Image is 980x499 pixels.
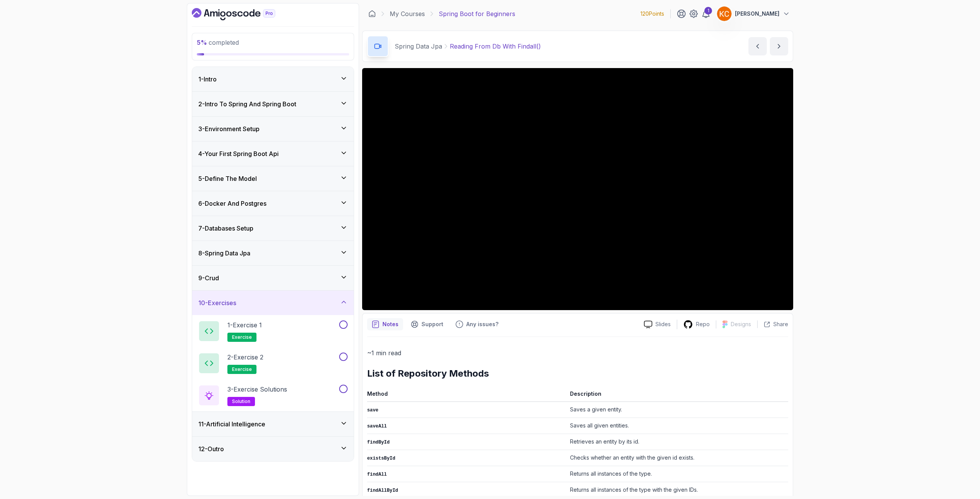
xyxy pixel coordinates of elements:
code: findAll [367,472,387,477]
button: 1-Exercise 1exercise [198,320,348,342]
a: Dashboard [368,10,376,18]
code: saveAll [367,424,387,429]
a: Dashboard [192,8,293,20]
button: 6-Docker And Postgres [192,191,354,216]
h3: 9 - Crud [198,273,219,283]
h3: 12 - Outro [198,444,224,453]
h2: List of Repository Methods [367,367,788,380]
p: 120 Points [640,10,664,18]
button: Support button [406,318,448,330]
p: [PERSON_NAME] [735,10,779,18]
button: 5-Define The Model [192,166,354,191]
p: Reading From Db With Findall() [450,42,541,51]
img: user profile image [717,7,732,21]
iframe: 3 - Reading From DB with findAll() [362,68,793,310]
button: next content [770,37,788,55]
td: Retrieves an entity by its id. [567,434,788,450]
p: Slides [655,320,671,328]
p: 1 - Exercise 1 [227,320,262,330]
p: Designs [731,320,751,328]
h3: 7 - Databases Setup [198,224,253,233]
p: Share [773,320,788,328]
span: exercise [232,334,252,340]
h3: 1 - Intro [198,75,217,84]
div: 1 [704,7,712,15]
p: Spring Data Jpa [395,42,442,51]
code: existsById [367,456,395,461]
button: 4-Your First Spring Boot Api [192,141,354,166]
button: 7-Databases Setup [192,216,354,241]
code: findAllById [367,488,398,493]
button: 1-Intro [192,67,354,91]
button: user profile image[PERSON_NAME] [717,6,790,21]
p: Any issues? [466,320,498,328]
p: 2 - Exercise 2 [227,353,263,362]
span: solution [232,398,250,405]
p: Repo [696,320,710,328]
th: Method [367,389,567,402]
p: 3 - Exercise Solutions [227,385,287,394]
td: Saves all given entities. [567,418,788,434]
p: ~1 min read [367,348,788,358]
a: Repo [677,320,716,329]
button: 2-Exercise 2exercise [198,353,348,374]
h3: 11 - Artificial Intelligence [198,419,265,429]
td: Returns all instances of the type. [567,466,788,482]
code: findById [367,440,390,445]
button: previous content [748,37,767,55]
button: 10-Exercises [192,291,354,315]
th: Description [567,389,788,402]
h3: 5 - Define The Model [198,174,257,183]
span: exercise [232,366,252,372]
a: My Courses [390,9,425,18]
h3: 10 - Exercises [198,298,236,307]
button: Feedback button [451,318,503,330]
h3: 3 - Environment Setup [198,124,260,133]
p: Notes [382,320,399,328]
a: Slides [638,320,677,328]
button: 12-Outro [192,437,354,461]
p: Spring Boot for Beginners [439,9,515,18]
button: 8-Spring Data Jpa [192,241,354,265]
button: 3-Environment Setup [192,117,354,141]
span: 5 % [197,39,207,46]
button: Share [757,320,788,328]
button: 9-Crud [192,266,354,290]
button: 3-Exercise Solutionssolution [198,385,348,406]
h3: 2 - Intro To Spring And Spring Boot [198,99,296,109]
td: Checks whether an entity with the given id exists. [567,450,788,466]
button: 2-Intro To Spring And Spring Boot [192,92,354,116]
td: Returns all instances of the type with the given IDs. [567,482,788,498]
span: completed [197,39,239,46]
code: save [367,408,378,413]
h3: 8 - Spring Data Jpa [198,249,250,258]
button: notes button [367,318,403,330]
p: Support [421,320,443,328]
a: 1 [701,9,710,18]
td: Saves a given entity. [567,402,788,418]
h3: 4 - Your First Spring Boot Api [198,149,279,158]
button: 11-Artificial Intelligence [192,412,354,436]
h3: 6 - Docker And Postgres [198,199,266,208]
